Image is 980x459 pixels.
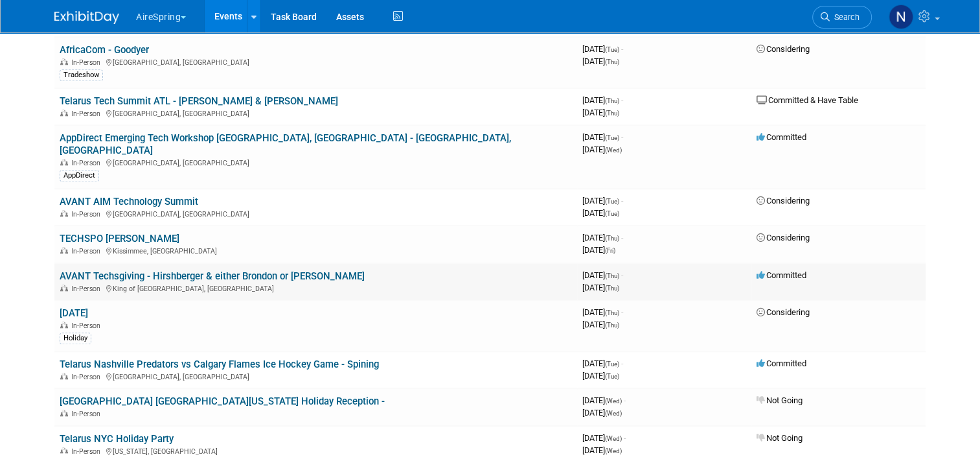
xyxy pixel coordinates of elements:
[621,359,623,368] span: -
[582,445,622,455] span: [DATE]
[60,170,99,182] div: AppDirect
[830,12,860,22] span: Search
[60,285,68,291] img: In-Person Event
[60,69,103,81] div: Tradeshow
[605,235,619,242] span: (Thu)
[60,322,68,328] img: In-Person Event
[582,132,623,142] span: [DATE]
[605,58,619,65] span: (Thu)
[71,322,104,330] span: In-Person
[582,395,626,405] span: [DATE]
[621,95,623,105] span: -
[582,320,619,329] span: [DATE]
[757,433,803,443] span: Not Going
[757,95,858,105] span: Committed & Have Table
[605,397,622,405] span: (Wed)
[812,6,872,29] a: Search
[60,270,365,282] a: AVANT Techsgiving - Hirshberger & either Brondon or [PERSON_NAME]
[889,5,913,29] img: Natalie Pyron
[582,359,623,368] span: [DATE]
[60,208,572,218] div: [GEOGRAPHIC_DATA], [GEOGRAPHIC_DATA]
[605,134,619,141] span: (Tue)
[582,307,623,317] span: [DATE]
[624,433,626,443] span: -
[757,359,806,368] span: Committed
[60,110,68,116] img: In-Person Event
[582,433,626,443] span: [DATE]
[757,395,803,405] span: Not Going
[60,333,91,344] div: Holiday
[71,159,104,167] span: In-Person
[60,58,68,65] img: In-Person Event
[71,247,104,255] span: In-Person
[60,56,572,67] div: [GEOGRAPHIC_DATA], [GEOGRAPHIC_DATA]
[60,433,174,445] a: Telarus NYC Holiday Party
[582,56,619,66] span: [DATE]
[605,309,619,316] span: (Thu)
[60,159,68,165] img: In-Person Event
[582,95,623,105] span: [DATE]
[60,373,68,379] img: In-Person Event
[621,132,623,142] span: -
[605,272,619,279] span: (Thu)
[60,95,338,107] a: Telarus Tech Summit ATL - [PERSON_NAME] & [PERSON_NAME]
[605,247,615,254] span: (Fri)
[60,410,68,416] img: In-Person Event
[60,395,385,407] a: [GEOGRAPHIC_DATA] [GEOGRAPHIC_DATA][US_STATE] Holiday Reception -
[582,44,623,54] span: [DATE]
[757,196,810,206] span: Considering
[605,210,619,217] span: (Tue)
[582,108,619,117] span: [DATE]
[582,208,619,218] span: [DATE]
[71,373,104,381] span: In-Person
[582,145,622,154] span: [DATE]
[757,270,806,280] span: Committed
[582,408,622,418] span: [DATE]
[605,97,619,104] span: (Thu)
[71,447,104,456] span: In-Person
[60,371,572,381] div: [GEOGRAPHIC_DATA], [GEOGRAPHIC_DATA]
[582,196,623,206] span: [DATE]
[621,307,623,317] span: -
[605,410,622,417] span: (Wed)
[621,270,623,280] span: -
[60,157,572,167] div: [GEOGRAPHIC_DATA], [GEOGRAPHIC_DATA]
[60,108,572,118] div: [GEOGRAPHIC_DATA], [GEOGRAPHIC_DATA]
[60,359,379,370] a: Telarus Nashville Predators vs Calgary Flames Ice Hockey Game - Spining
[71,58,104,67] span: In-Person
[582,245,615,255] span: [DATE]
[605,447,622,454] span: (Wed)
[621,233,623,242] span: -
[757,233,810,242] span: Considering
[605,110,619,117] span: (Thu)
[605,322,619,329] span: (Thu)
[60,44,149,56] a: AfricaCom - Goodyer
[71,410,104,418] span: In-Person
[582,283,619,292] span: [DATE]
[60,196,198,207] a: AVANT AIM Technology Summit
[54,11,119,24] img: ExhibitDay
[582,233,623,242] span: [DATE]
[582,371,619,381] span: [DATE]
[605,198,619,205] span: (Tue)
[757,44,810,54] span: Considering
[60,447,68,454] img: In-Person Event
[624,395,626,405] span: -
[60,247,68,253] img: In-Person Event
[605,373,619,380] span: (Tue)
[60,245,572,255] div: Kissimmee, [GEOGRAPHIC_DATA]
[60,233,179,244] a: TECHSPO [PERSON_NAME]
[60,283,572,293] div: King of [GEOGRAPHIC_DATA], [GEOGRAPHIC_DATA]
[605,435,622,442] span: (Wed)
[71,110,104,118] span: In-Person
[60,307,88,319] a: [DATE]
[582,270,623,280] span: [DATE]
[60,132,511,156] a: AppDirect Emerging Tech Workshop [GEOGRAPHIC_DATA], [GEOGRAPHIC_DATA] - [GEOGRAPHIC_DATA], [GEOGR...
[71,210,104,218] span: In-Person
[605,46,619,53] span: (Tue)
[757,307,810,317] span: Considering
[60,445,572,456] div: [US_STATE], [GEOGRAPHIC_DATA]
[605,360,619,368] span: (Tue)
[621,196,623,206] span: -
[605,147,622,154] span: (Wed)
